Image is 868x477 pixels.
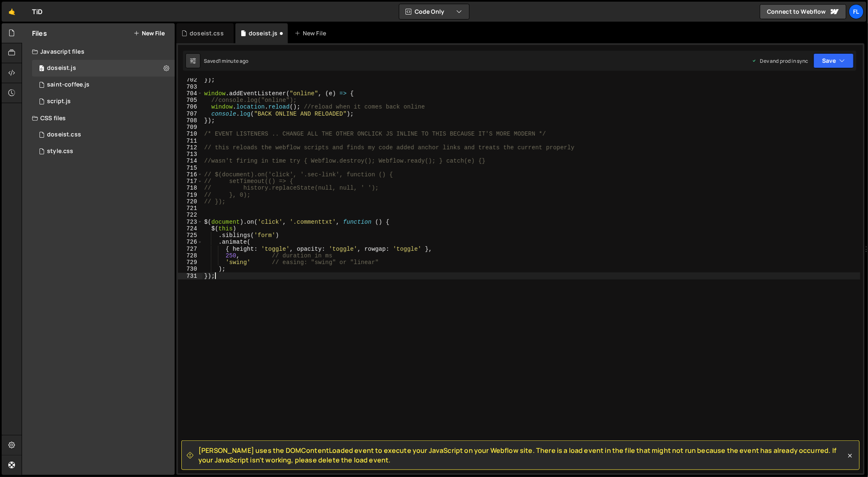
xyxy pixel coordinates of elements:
div: doseist.js [249,29,278,37]
div: 4604/42100.css [32,126,175,143]
div: 707 [178,111,203,117]
div: script.js [47,98,71,105]
span: [PERSON_NAME] uses the DOMContentLoaded event to execute your JavaScript on your Webflow site. Th... [198,446,846,465]
div: 4604/37981.js [32,60,175,77]
button: Code Only [399,4,469,19]
a: Fl [849,4,864,19]
div: 718 [178,185,203,191]
div: 729 [178,259,203,266]
div: saint-coffee.js [47,81,89,89]
div: 708 [178,117,203,124]
div: 704 [178,90,203,97]
a: 🤙 [2,2,22,22]
div: Javascript files [22,43,175,60]
button: Save [814,53,854,68]
div: 711 [178,138,203,144]
div: 709 [178,124,203,131]
div: 716 [178,171,203,178]
div: Saved [204,57,249,64]
div: New File [294,29,329,37]
a: Connect to Webflow [760,4,846,19]
div: 720 [178,198,203,205]
div: 702 [178,77,203,83]
div: style.css [47,148,73,155]
div: 713 [178,151,203,158]
div: 730 [178,266,203,272]
div: 731 [178,273,203,279]
span: 0 [39,66,44,72]
div: 724 [178,225,203,232]
div: 706 [178,104,203,110]
div: CSS files [22,110,175,126]
div: doseist.css [47,131,81,138]
div: 721 [178,205,203,212]
div: 705 [178,97,203,104]
div: 4604/25434.css [32,143,175,160]
div: 710 [178,131,203,137]
div: 723 [178,219,203,225]
div: 715 [178,165,203,171]
div: 717 [178,178,203,185]
h2: Files [32,29,47,38]
div: 1 minute ago [219,57,249,64]
div: 728 [178,252,203,259]
div: doseist.css [190,29,224,37]
div: 714 [178,158,203,164]
div: 4604/27020.js [32,77,175,93]
div: 727 [178,246,203,252]
div: 719 [178,192,203,198]
div: 703 [178,84,203,90]
div: Dev and prod in sync [752,57,809,64]
div: 726 [178,239,203,245]
div: 712 [178,144,203,151]
div: TiD [32,7,42,17]
div: 725 [178,232,203,239]
div: 722 [178,212,203,218]
div: 4604/24567.js [32,93,175,110]
button: New File [134,30,165,37]
div: doseist.js [47,64,76,72]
